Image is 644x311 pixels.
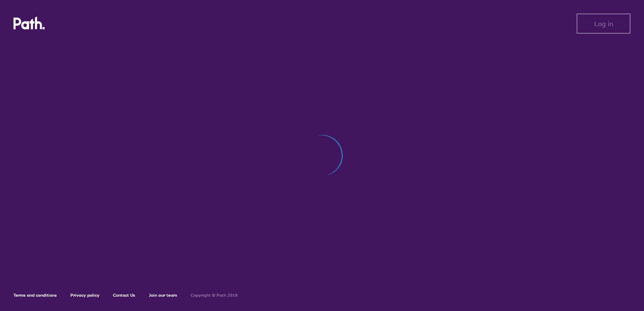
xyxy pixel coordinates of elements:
[149,292,177,298] a: Join our team
[13,292,57,298] a: Terms and conditions
[577,13,631,34] button: Log in
[113,292,135,298] a: Contact Us
[191,293,238,298] h6: Copyright © Path 2018
[594,20,613,27] span: Log in
[70,292,99,298] a: Privacy policy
